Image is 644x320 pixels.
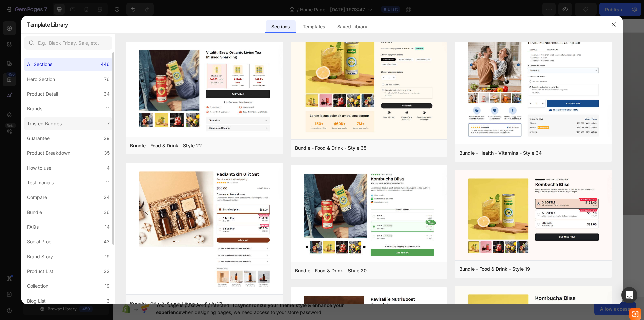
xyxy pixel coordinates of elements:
[122,162,172,177] button: Add to Cart
[65,162,105,176] p: $105.99
[106,105,110,113] div: 11
[27,164,51,172] div: How to use
[455,170,612,261] img: bd19.png
[339,102,374,108] div: Drop element here
[27,90,58,98] div: Product Detail
[621,287,637,303] div: Open Intercom Messenger
[295,221,336,228] div: Add blank section
[107,164,110,172] div: 4
[295,144,366,152] div: Bundle - Food & Drink - Style 35
[291,14,447,140] img: bd35.png
[459,265,530,273] div: Bundle - Food & Drink - Style 19
[27,60,52,68] div: All Sections
[27,179,54,187] div: Testimonials
[27,120,62,128] div: Trusted Badges
[107,120,110,128] div: 7
[104,90,110,98] div: 34
[105,223,110,231] div: 14
[65,136,71,141] p: 3
[455,29,612,146] img: bd34.png
[27,282,48,290] div: Collection
[130,142,202,150] div: Bundle - Food & Drink - Style 22
[104,267,110,275] div: 22
[104,75,110,83] div: 76
[105,253,110,261] div: 19
[130,300,222,308] div: Bundle - Gifts & Special Events - Style 21
[27,134,50,142] div: Guarantee
[107,297,110,305] div: 3
[27,267,53,275] div: Product List
[75,135,171,144] p: Lorem ipsum dolor sit amet, consectetur
[126,41,283,138] img: bd22.png
[75,120,171,129] p: Lorem ipsum dolor sit amet, consectetur
[126,163,283,296] img: bd21.png
[104,134,110,142] div: 29
[65,121,71,126] p: 2
[65,41,149,48] p: Rated 4.5/5 Based on 895 Reviews
[332,20,373,33] div: Saved Library
[459,149,542,157] div: Bundle - Health - Vitamins - Style 34
[27,208,42,216] div: Bundle
[106,179,110,187] div: 11
[297,20,330,33] div: Templates
[27,297,46,305] div: Blog List
[27,149,70,157] div: Product Breakdown
[27,75,55,83] div: Hero Section
[75,105,171,115] p: Lorem ipsum dolor sit amet, consectetur
[101,60,110,68] div: 446
[64,51,228,96] h2: Lorem Ipsum is simply dummy text of the printing and typesetting industry
[104,238,110,246] div: 43
[266,20,295,33] div: Sections
[193,221,234,228] div: Choose templates
[27,238,53,246] div: Social Proof
[65,106,71,111] p: 1
[27,16,68,33] h2: Template Library
[250,206,281,213] span: Add section
[27,253,53,261] div: Brand Story
[27,105,42,113] div: Brands
[27,223,39,231] div: FAQs
[104,193,110,201] div: 24
[105,282,110,290] div: 19
[295,267,367,275] div: Bundle - Food & Drink - Style 20
[245,229,281,235] span: from URL or image
[104,149,110,157] div: 35
[27,193,47,201] div: Compare
[24,36,112,50] input: E.g.: Black Friday, Sale, etc.
[132,166,162,173] div: Add to Cart
[104,208,110,216] div: 36
[190,229,236,235] span: inspired by CRO experts
[291,165,447,263] img: bd20.png
[246,221,281,228] div: Generate layout
[290,229,340,235] span: then drag & drop elements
